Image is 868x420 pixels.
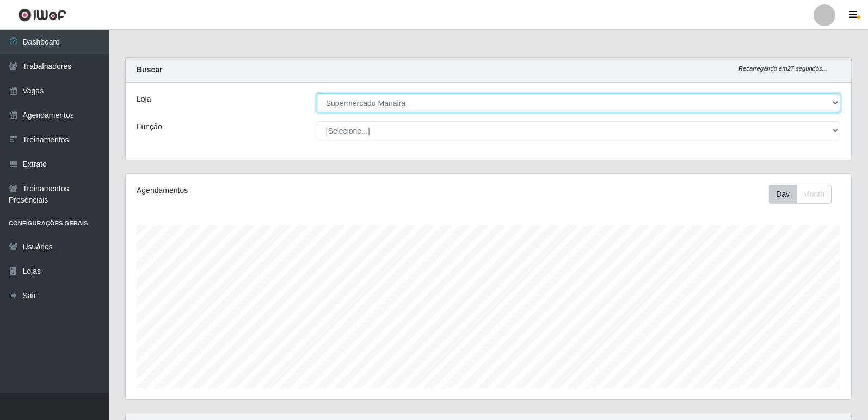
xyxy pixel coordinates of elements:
[769,185,832,204] div: First group
[796,185,832,204] button: Month
[18,8,66,22] img: CoreUI Logo
[738,65,827,72] i: Recarregando em 27 segundos...
[137,93,151,105] label: Loja
[137,185,420,196] div: Agendamentos
[769,185,840,204] div: Toolbar with button groups
[769,185,797,204] button: Day
[137,65,162,74] strong: Buscar
[137,121,162,133] label: Função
